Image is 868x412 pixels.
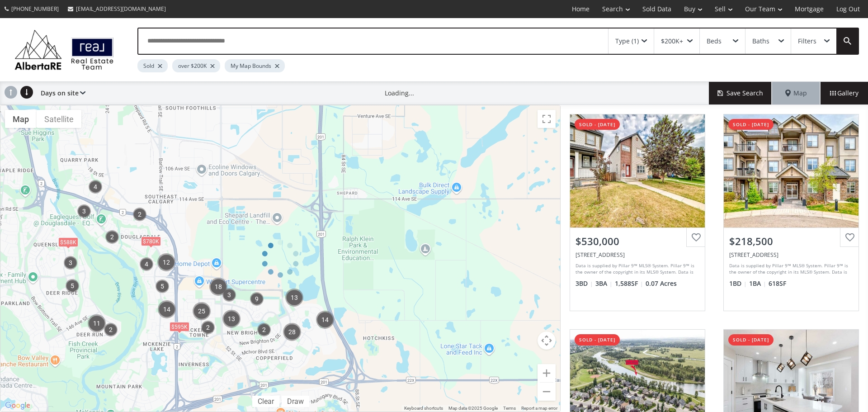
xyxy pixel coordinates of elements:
span: 0.07 Acres [646,279,677,288]
span: 3 BD [576,279,593,288]
div: Days on site [36,82,85,104]
span: 1 BA [749,279,766,288]
div: $218,500 [729,234,853,248]
div: over $200K [172,59,220,72]
a: [EMAIL_ADDRESS][DOMAIN_NAME] [63,0,170,17]
div: Loading... [385,89,414,98]
span: 1 BD [729,279,747,288]
a: sold - [DATE]$218,500[STREET_ADDRESS]Data is supplied by Pillar 9™ MLS® System. Pillar 9™ is the ... [714,105,868,320]
div: Beds [707,38,722,44]
span: 1,588 SF [615,279,643,288]
span: 3 BA [595,279,613,288]
span: [EMAIL_ADDRESS][DOMAIN_NAME] [76,5,166,13]
div: Map [772,82,820,104]
img: Logo [10,27,118,72]
div: Data is supplied by Pillar 9™ MLS® System. Pillar 9™ is the owner of the copyright in its MLS® Sy... [576,262,697,276]
span: Map [785,89,807,98]
div: Gallery [820,82,868,104]
div: Filters [798,38,816,44]
div: Data is supplied by Pillar 9™ MLS® System. Pillar 9™ is the owner of the copyright in its MLS® Sy... [729,262,851,276]
div: Baths [752,38,769,44]
div: Sold [137,59,168,72]
div: 25 Prestwick Drive SE #208, Calgary, AB T2Z4Z1 [729,251,853,259]
span: 618 SF [769,279,786,288]
span: Gallery [830,89,859,98]
a: sold - [DATE]$530,000[STREET_ADDRESS]Data is supplied by Pillar 9™ MLS® System. Pillar 9™ is the ... [561,105,714,320]
button: Save Search [709,82,772,104]
div: Type (1) [615,38,639,44]
div: My Map Bounds [225,59,285,72]
span: [PHONE_NUMBER] [11,5,59,13]
div: 113 Copperstone Terrace SE, Calgary, AB T2Z 0J5 [576,251,699,259]
div: $200K+ [661,38,683,44]
div: $530,000 [576,234,699,248]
